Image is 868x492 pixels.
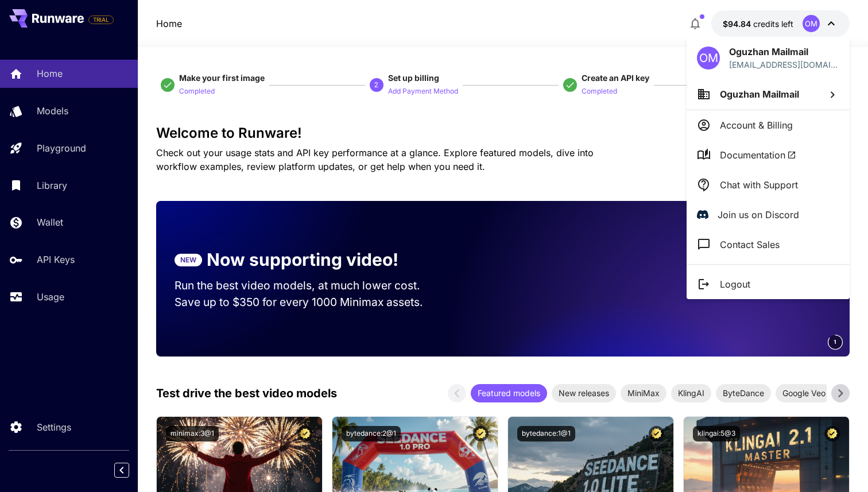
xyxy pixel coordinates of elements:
[720,238,780,251] p: Contact Sales
[720,178,798,192] p: Chat with Support
[720,88,799,100] span: Oguzhan Mailmail
[720,148,796,162] span: Documentation
[729,59,839,71] p: [EMAIL_ADDRESS][DOMAIN_NAME]
[720,277,750,291] p: Logout
[729,45,839,59] p: Oguzhan Mailmail
[729,59,839,71] div: oguzhan@visionlabs.com.tr
[718,208,799,222] p: Join us on Discord
[697,47,720,69] div: OM
[687,79,850,110] button: Oguzhan Mailmail
[720,118,793,132] p: Account & Billing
